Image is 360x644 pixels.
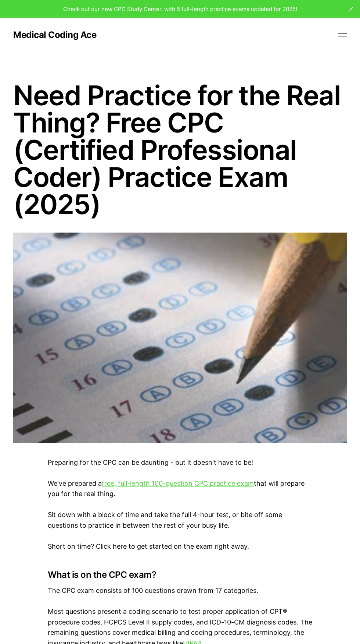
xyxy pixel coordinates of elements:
[48,510,312,531] p: Sit down with a block of time and take the full 4-hour test, or bite off some questions to practi...
[345,3,357,15] button: close
[48,585,312,596] p: The CPC exam consists of 100 questions drawn from 17 categories.
[13,233,347,443] img: Prepare for the CPC with our Free CPC Practice Exam (updated 2023)!
[63,6,297,13] span: Check out our new CPC Study Center, with 5 full-length practice exams updated for 2025!
[13,31,96,39] a: Medical Coding Ace
[48,478,312,500] p: We've prepared a that will prepare you for the real thing.
[13,82,347,218] h1: Need Practice for the Real Thing? Free CPC (Certified Professional Coder) Practice Exam (2025)
[48,541,312,552] p: Short on time? Click here to get started on the exam right away.
[48,570,312,580] h3: What is on the CPC exam?
[102,480,254,487] a: free, full-length 100-question CPC practice exam
[48,457,312,468] p: Preparing for the CPC can be daunting - but it doesn't have to be!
